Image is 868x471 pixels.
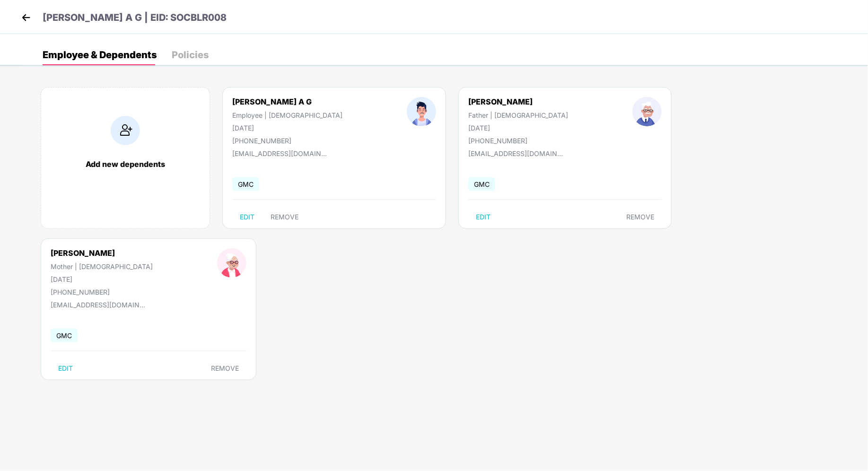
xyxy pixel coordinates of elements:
img: profileImage [407,97,436,126]
div: [PHONE_NUMBER] [232,137,342,145]
div: [PERSON_NAME] A G [232,97,342,106]
div: [DATE] [51,275,153,283]
div: [EMAIL_ADDRESS][DOMAIN_NAME] [468,149,563,157]
div: [EMAIL_ADDRESS][DOMAIN_NAME] [232,149,327,157]
span: GMC [468,177,495,191]
img: profileImage [217,248,246,278]
span: GMC [232,177,259,191]
img: addIcon [111,116,140,145]
div: [PHONE_NUMBER] [51,288,153,296]
img: profileImage [632,97,662,126]
div: Mother | [DEMOGRAPHIC_DATA] [51,262,153,270]
img: back [19,10,33,25]
button: EDIT [232,209,262,225]
div: [EMAIL_ADDRESS][DOMAIN_NAME] [51,301,145,309]
span: EDIT [240,213,254,221]
div: [PERSON_NAME] [468,97,568,106]
div: [PHONE_NUMBER] [468,137,568,145]
span: EDIT [58,365,73,372]
button: REMOVE [619,209,662,225]
p: [PERSON_NAME] A G | EID: SOCBLR008 [43,10,227,25]
button: REMOVE [263,209,306,225]
div: Employee & Dependents [43,50,157,60]
div: Employee | [DEMOGRAPHIC_DATA] [232,111,342,119]
div: [DATE] [468,124,568,132]
span: REMOVE [626,213,654,221]
button: EDIT [468,209,498,225]
span: EDIT [476,213,491,221]
div: [DATE] [232,124,342,132]
button: REMOVE [203,361,246,376]
button: EDIT [51,361,80,376]
span: REMOVE [211,365,239,372]
div: Father | [DEMOGRAPHIC_DATA] [468,111,568,119]
div: [PERSON_NAME] [51,248,153,258]
div: Policies [172,50,209,60]
span: REMOVE [271,213,298,221]
span: GMC [51,329,78,342]
div: Add new dependents [51,159,200,169]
